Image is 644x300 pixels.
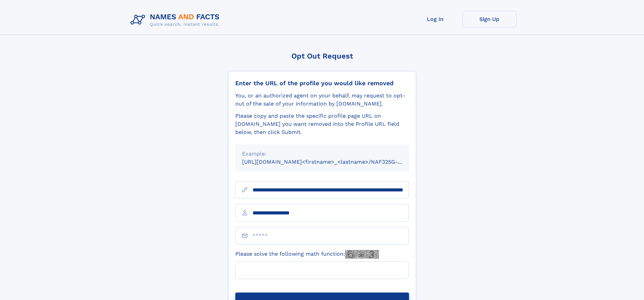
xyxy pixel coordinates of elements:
[235,79,409,87] div: Enter the URL of the profile you would like removed
[235,92,409,108] div: You, or an authorized agent on your behalf, may request to opt-out of the sale of your informatio...
[408,11,462,27] a: Log In
[242,150,402,158] div: Example:
[228,52,416,60] div: Opt Out Request
[242,159,422,165] small: [URL][DOMAIN_NAME]<firstname>_<lastname>/NAF325G-xxxxxxxx
[235,250,379,259] label: Please solve the following math function:
[235,112,409,136] div: Please copy and paste the specific profile page URL on [DOMAIN_NAME] you want removed into the Pr...
[128,11,225,29] img: Logo Names and Facts
[462,11,517,27] a: Sign Up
